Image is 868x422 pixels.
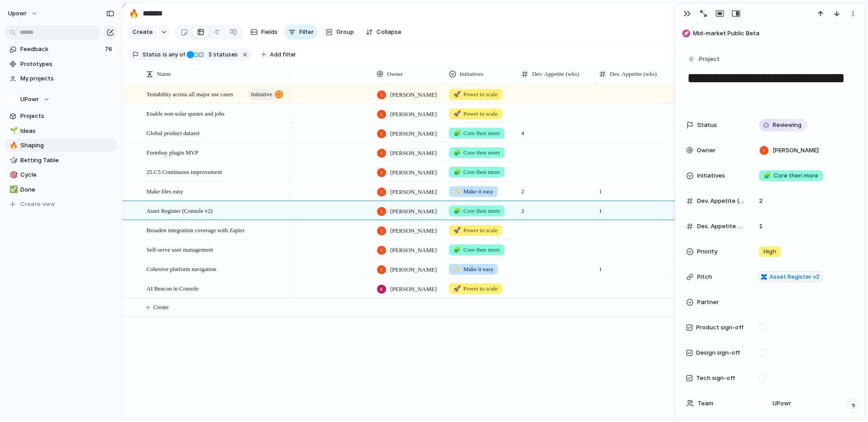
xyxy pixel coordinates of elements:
[8,185,17,194] button: ✅
[453,206,500,216] span: Core then more
[129,7,139,19] div: 🔥
[9,126,16,136] div: 🌱
[595,202,679,216] span: 1
[758,271,822,283] a: Asset Register v2
[146,263,217,274] span: Cohesive platform navigation
[127,6,141,21] button: 🔥
[390,265,437,274] span: [PERSON_NAME]
[5,154,118,167] a: 🎲Betting Table
[153,303,169,312] span: Create
[453,91,461,98] span: 🚀
[390,188,437,197] span: [PERSON_NAME]
[390,149,437,158] span: [PERSON_NAME]
[697,247,717,256] span: Priority
[20,74,114,83] span: My projects
[773,146,819,155] span: [PERSON_NAME]
[769,272,820,281] span: Asset Register v2
[390,129,437,138] span: [PERSON_NAME]
[697,121,717,130] span: Status
[453,130,461,136] span: 🧩
[693,29,860,38] span: Mid-market Public Beta
[453,226,498,235] span: Power to scale
[163,51,167,59] span: is
[5,183,118,197] a: ✅Done
[186,50,240,60] button: 5 statuses
[9,141,16,151] div: 🔥
[146,283,198,293] span: AI Beacon in Console
[697,298,719,307] span: Partner
[697,272,712,281] span: Pitch
[453,285,461,292] span: 🚀
[453,207,461,214] span: 🧩
[9,170,16,180] div: 🎯
[362,25,405,39] button: Collapse
[697,146,716,155] span: Owner
[8,170,17,179] button: 🎯
[764,171,818,180] span: Core then more
[248,89,285,100] button: initiative
[146,108,225,118] span: Enable non-solar quotes and jobs
[157,70,171,79] span: Name
[453,188,461,195] span: ✨
[679,26,860,41] button: Mid-market Public Beta
[167,51,185,59] span: any of
[251,88,272,101] span: initiative
[20,95,39,104] span: UPowr
[453,265,493,274] span: Make it easy
[453,90,498,99] span: Power to scale
[685,53,722,66] button: Project
[764,172,771,179] span: 🧩
[610,70,657,79] span: Des. Appetite (wks)
[453,148,500,157] span: Core then more
[146,147,198,157] span: Formbay plugin MVP
[453,169,461,175] span: 🧩
[270,51,296,59] span: Add filter
[453,149,461,156] span: 🧩
[390,110,437,119] span: [PERSON_NAME]
[146,89,233,99] span: Testability across all major use cases
[390,207,437,216] span: [PERSON_NAME]
[697,171,725,180] span: Initiatives
[146,225,245,235] span: Broaden integration coverage with Zapier
[5,42,118,56] a: Feedback76
[755,222,766,231] span: 1
[247,25,281,39] button: Fields
[146,186,184,196] span: Make files easy
[453,110,461,117] span: 🚀
[460,70,483,79] span: Initiatives
[105,45,114,54] span: 76
[453,129,500,138] span: Core then more
[595,182,679,196] span: 1
[20,141,114,150] span: Shaping
[285,25,317,39] button: Filter
[5,57,118,71] a: Prototypes
[142,51,161,59] span: Status
[5,168,118,182] a: 🎯Cycle
[696,374,735,383] span: Tech sign-off
[390,90,437,99] span: [PERSON_NAME]
[698,399,713,408] span: Team
[8,127,17,136] button: 🌱
[377,28,401,37] span: Collapse
[387,70,403,79] span: Owner
[336,28,354,37] span: Group
[146,127,200,138] span: Global product dataset
[20,112,114,121] span: Projects
[453,245,500,254] span: Core then more
[518,124,594,138] span: 4
[453,284,498,293] span: Power to scale
[20,127,114,136] span: Ideas
[390,246,437,255] span: [PERSON_NAME]
[595,260,679,274] span: 1
[390,168,437,177] span: [PERSON_NAME]
[8,156,17,165] button: 🎲
[390,285,437,294] span: [PERSON_NAME]
[453,187,493,196] span: Make it easy
[390,226,437,235] span: [PERSON_NAME]
[697,197,744,206] span: Dev. Appetite (wks)
[5,124,118,138] div: 🌱Ideas
[453,109,498,118] span: Power to scale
